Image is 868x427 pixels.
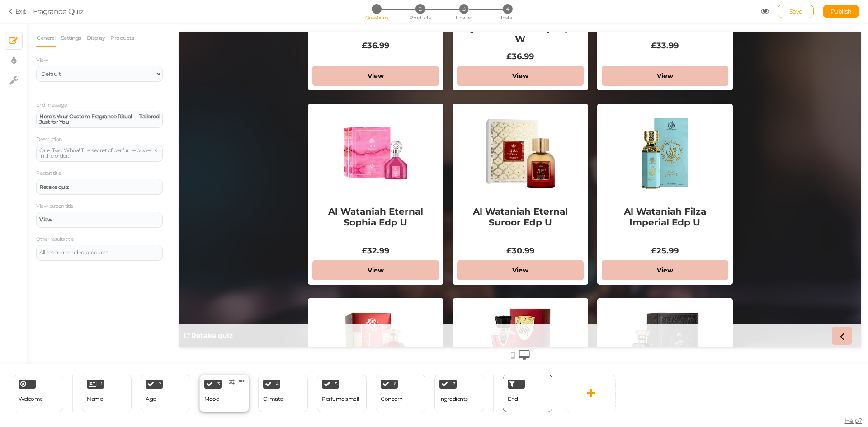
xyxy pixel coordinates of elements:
[199,375,249,412] div: 3 Mood
[12,300,53,308] strong: Retake quiz
[82,375,132,412] div: 1 Name
[258,375,308,412] div: 4 Climate
[101,382,103,386] span: 1
[415,4,425,14] span: 2
[327,20,354,30] div: £36.99
[39,250,160,255] div: All recommended products:
[399,4,441,14] li: 2 Products
[456,14,472,21] span: Linking
[39,148,160,159] div: One. Two. Whoa! The secret of perfume power is in the order.
[778,5,814,18] div: Save
[503,4,512,14] span: 4
[9,7,26,16] a: Exit
[36,203,74,210] label: View button title
[365,14,388,21] span: Questions
[501,14,514,21] span: Install
[182,9,210,19] div: £36.99
[159,382,161,386] span: 2
[36,102,67,108] label: End message
[86,29,106,47] a: Display
[204,396,219,402] div: Mood
[486,4,528,14] li: 4 Install
[87,396,103,402] div: Name
[443,4,485,14] li: 3 Linking
[322,396,359,402] div: Perfume smell
[477,235,494,243] strong: View
[36,29,56,47] a: General
[472,214,499,224] div: £25.99
[33,6,84,17] div: Fragrance Quiz
[182,214,210,224] div: £32.99
[217,382,220,386] span: 3
[188,40,204,48] strong: View
[36,136,62,143] label: Description
[36,170,61,177] label: Restart title
[376,375,425,412] div: 6 Concern
[845,417,862,425] span: Help?
[188,235,204,243] strong: View
[133,167,259,214] div: Al Wataniah Eternal Sophia Edp U
[39,216,52,223] strong: View
[333,40,349,48] strong: View
[381,396,403,402] div: Concern
[333,235,349,243] strong: View
[39,113,159,125] strong: Here’s Your Custom Fragrance Ritual — Tailored Just for You
[61,29,82,47] a: Settings
[434,375,484,412] div: 7 ingredients
[141,375,190,412] div: 2 Age
[317,375,367,412] div: 5 Perfume smell
[439,396,468,402] div: ingredients
[453,382,455,386] span: 7
[146,396,156,402] div: Age
[327,214,355,224] div: £30.99
[263,396,283,402] div: Climate
[19,395,43,402] span: Welcome
[36,236,74,243] label: Other results title
[276,382,279,386] span: 4
[508,395,518,402] span: End
[789,8,802,15] span: Save
[110,29,134,47] a: Products
[39,184,69,190] strong: Retake quiz
[410,14,431,21] span: Products
[372,4,381,14] span: 1
[36,57,48,63] span: View
[477,40,494,48] strong: View
[14,375,63,412] div: Welcome
[830,8,852,15] span: Publish
[422,167,549,214] div: Al Wataniah Filza Imperial Edp U
[394,382,396,386] span: 6
[335,382,338,386] span: 5
[459,4,469,14] span: 3
[472,9,499,19] div: £33.99
[503,375,552,412] div: End
[278,167,404,214] div: Al Wataniah Eternal Suroor Edp U
[355,4,397,14] li: 1 Questions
